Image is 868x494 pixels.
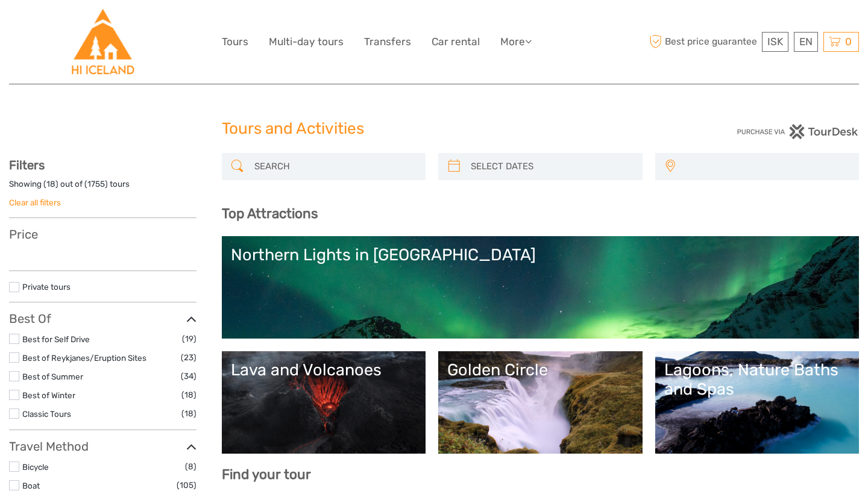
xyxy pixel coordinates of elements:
a: Transfers [364,33,411,51]
a: Best of Reykjanes/Eruption Sites [22,353,146,363]
strong: Filters [9,158,45,172]
a: Car rental [432,33,480,51]
img: Hostelling International [70,9,136,75]
h1: Tours and Activities [222,119,647,139]
a: Lava and Volcanoes [231,360,417,445]
label: 1755 [87,178,105,190]
a: Clear all filters [9,198,61,207]
h3: Travel Method [9,439,197,454]
a: Northern Lights in [GEOGRAPHIC_DATA] [231,245,851,330]
input: SEARCH [250,156,420,177]
span: (23) [181,351,197,364]
span: Best price guarantee [647,32,759,52]
a: Best for Self Drive [22,334,90,344]
span: (18) [181,407,197,421]
a: Bicycle [22,462,49,472]
span: (105) [177,478,197,492]
div: Showing ( ) out of ( ) tours [9,178,197,197]
a: More [500,33,532,51]
div: Lagoons, Nature Baths and Spas [664,360,851,399]
a: Private tours [22,282,71,292]
a: Golden Circle [447,360,634,445]
div: Northern Lights in [GEOGRAPHIC_DATA] [231,245,851,264]
span: (34) [181,369,197,383]
span: (8) [185,460,197,474]
h3: Best Of [9,311,197,326]
a: Best of Winter [22,390,75,400]
span: 0 [843,36,854,48]
input: SELECT DATES [466,156,637,177]
img: PurchaseViaTourDesk.png [737,124,859,139]
b: Find your tour [222,466,311,483]
a: Multi-day tours [269,33,344,51]
span: ISK [767,36,783,48]
h3: Price [9,227,197,242]
b: Top Attractions [222,205,318,222]
a: Classic Tours [22,409,71,419]
a: Boat [22,481,40,490]
a: Tours [222,33,248,51]
a: Best of Summer [22,372,83,381]
div: Lava and Volcanoes [231,360,417,380]
a: Lagoons, Nature Baths and Spas [664,360,851,445]
span: (18) [181,388,197,402]
div: EN [794,32,818,52]
div: Golden Circle [447,360,634,380]
label: 18 [46,178,55,190]
span: (19) [182,332,197,346]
